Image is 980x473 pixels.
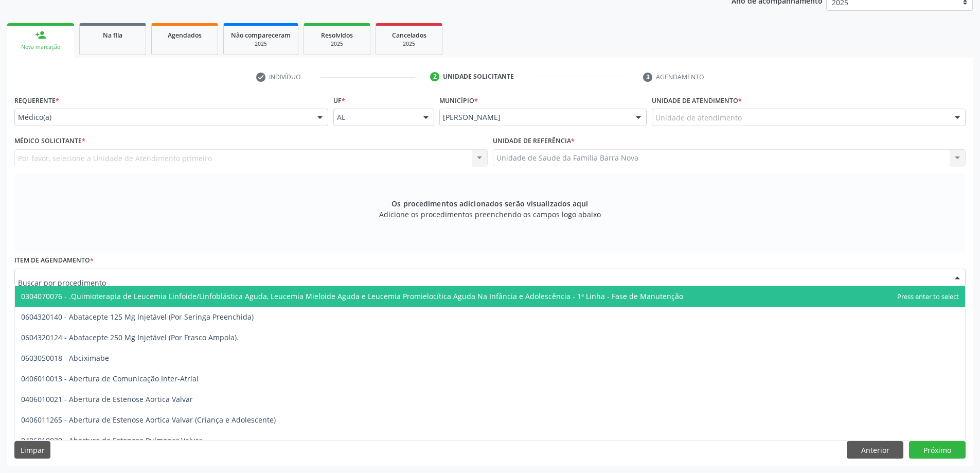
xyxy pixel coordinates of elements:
span: AL [337,112,414,122]
span: Resolvidos [321,31,353,40]
label: Item de agendamento [14,253,94,269]
div: 2025 [231,40,291,48]
div: person_add [35,29,46,41]
label: Unidade de atendimento [652,93,742,109]
span: [PERSON_NAME] [443,112,626,122]
span: 0304070076 - .Quimioterapia de Leucemia Linfoide/Linfoblástica Aguda, Leucemia Mieloide Aguda e L... [21,291,683,301]
div: Unidade solicitante [443,72,514,81]
div: 2025 [383,40,435,48]
span: 0406010013 - Abertura de Comunicação Inter-Atrial [21,374,199,383]
span: Unidade de atendimento [655,112,742,123]
div: 2 [430,72,439,81]
label: UF [333,93,345,109]
span: 0604320124 - Abatacepte 250 Mg Injetável (Por Frasco Ampola). [21,332,239,342]
span: Cancelados [392,31,426,40]
span: 0406010030 - Abertura de Estenose Pulmonar Valvar [21,435,202,445]
span: 0406010021 - Abertura de Estenose Aortica Valvar [21,394,193,404]
input: Buscar por procedimento [18,272,945,293]
span: Os procedimentos adicionados serão visualizados aqui [391,198,588,209]
span: Agendados [168,31,202,40]
button: Anterior [847,441,903,459]
button: Próximo [909,441,966,459]
label: Município [439,93,478,109]
label: Unidade de referência [493,133,575,149]
div: 2025 [311,40,363,48]
span: 0604320140 - Abatacepte 125 Mg Injetável (Por Seringa Preenchida) [21,312,254,322]
span: 0603050018 - Abciximabe [21,353,109,363]
label: Requerente [14,93,59,109]
span: Médico(a) [18,112,307,122]
span: Adicione os procedimentos preenchendo os campos logo abaixo [379,209,601,220]
div: Nova marcação [14,43,67,51]
span: 0406011265 - Abertura de Estenose Aortica Valvar (Criança e Adolescente) [21,415,276,425]
span: Na fila [103,31,122,40]
span: Não compareceram [231,31,291,40]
